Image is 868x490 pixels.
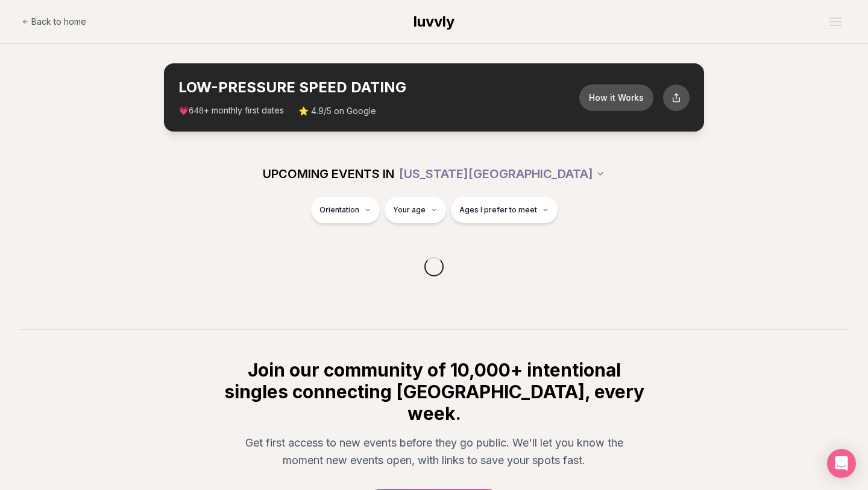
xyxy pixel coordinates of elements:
span: luvvly [414,13,454,30]
span: ⭐ 4.9/5 on Google [298,105,376,117]
button: Open menu [825,13,846,31]
button: [US_STATE][GEOGRAPHIC_DATA] [399,161,605,187]
button: Your age [385,197,446,223]
span: Back to home [31,16,86,28]
a: Back to home [22,10,86,34]
a: luvvly [414,12,454,31]
h2: LOW-PRESSURE SPEED DATING [178,78,579,97]
span: 💗 + monthly first dates [178,104,284,117]
h2: Join our community of 10,000+ intentional singles connecting [GEOGRAPHIC_DATA], every week. [222,359,646,424]
p: Get first access to new events before they go public. We'll let you know the moment new events op... [231,434,637,469]
button: Ages I prefer to meet [451,197,558,223]
span: Ages I prefer to meet [459,205,537,215]
span: UPCOMING EVENTS IN [263,165,394,182]
div: Open Intercom Messenger [827,449,856,478]
span: Orientation [319,205,359,215]
button: Orientation [311,197,380,223]
button: How it Works [579,84,653,111]
span: Your age [393,205,426,215]
span: 648 [189,106,204,116]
